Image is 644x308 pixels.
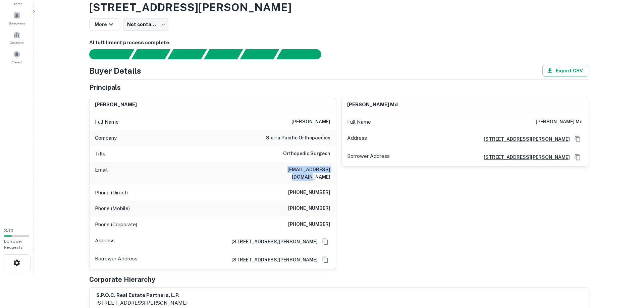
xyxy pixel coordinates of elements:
h6: [PERSON_NAME] [95,101,137,109]
a: Saved [2,48,32,66]
h6: [PERSON_NAME] md [536,118,583,126]
h6: [PHONE_NUMBER] [288,189,330,197]
h6: [EMAIL_ADDRESS][DOMAIN_NAME] [250,166,330,181]
div: Your request is received and processing... [131,49,170,59]
span: Contacts [10,40,23,45]
span: Search [11,1,22,6]
button: Copy Address [573,152,583,162]
button: Export CSV [542,65,588,77]
h6: Orthopedic Surgeon [283,150,330,158]
a: Borrowers [2,9,32,27]
h6: s.p.o.c. real estate partners, l.p. [96,292,187,299]
span: Borrower Requests [4,239,23,250]
h6: sierra pacific orthopaedics [266,134,330,142]
p: Email [95,166,108,181]
p: Address [95,237,115,247]
p: Borrower Address [95,255,138,265]
a: [STREET_ADDRESS][PERSON_NAME] [226,238,318,245]
p: Phone (Direct) [95,189,128,197]
div: Principals found, AI now looking for contact information... [204,49,243,59]
h6: AI fulfillment process complete. [89,39,588,47]
button: Copy Address [320,237,330,247]
h6: [PERSON_NAME] [291,118,330,126]
p: Title [95,150,106,158]
button: Copy Address [320,255,330,265]
a: [STREET_ADDRESS][PERSON_NAME] [478,153,570,161]
p: Phone (Corporate) [95,221,137,229]
h6: [PHONE_NUMBER] [288,204,330,212]
button: Copy Address [573,134,583,144]
h5: Corporate Hierarchy [89,274,155,285]
span: Borrowers [9,20,25,26]
span: 3 / 10 [4,228,13,233]
h5: Principals [89,82,121,93]
span: Saved [12,59,22,65]
button: More [89,18,120,30]
a: [STREET_ADDRESS][PERSON_NAME] [226,256,318,263]
div: Documents found, AI parsing details... [167,49,207,59]
p: Borrower Address [347,152,390,162]
p: Company [95,134,117,142]
h4: Buyer Details [89,65,141,77]
h6: [PERSON_NAME] md [347,101,398,109]
a: [STREET_ADDRESS][PERSON_NAME] [478,135,570,143]
div: AI fulfillment process complete. [276,49,329,59]
h6: [PHONE_NUMBER] [288,221,330,229]
div: Principals found, still searching for contact information. This may take time... [240,49,279,59]
div: Not contacted [123,18,168,31]
div: Sending borrower request to AI... [81,49,131,59]
p: Full Name [95,118,119,126]
p: Full Name [347,118,371,126]
p: Phone (Mobile) [95,204,130,212]
iframe: Chat Widget [610,254,644,287]
a: Contacts [2,28,32,47]
p: [STREET_ADDRESS][PERSON_NAME] [96,299,187,307]
p: Address [347,134,367,144]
